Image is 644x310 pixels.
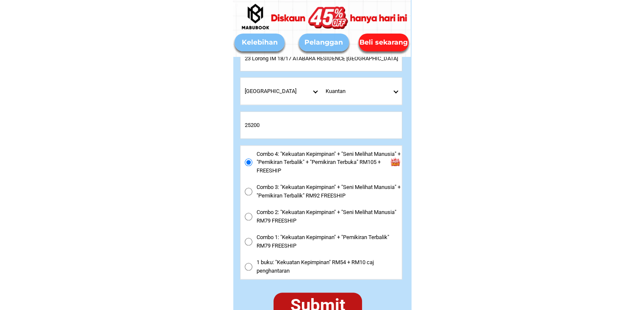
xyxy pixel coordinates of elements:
span: Combo 4: "Kekuatan Kepimpinan" + "Seni Melihat Manusia" + "Pemikiran Terbalik" + "Pemikiran Terbu... [257,150,402,175]
div: Beli sekarang [358,37,409,48]
input: Combo 4: "Kekuatan Kepimpinan" + "Seni Melihat Manusia" + "Pemikiran Terbalik" + "Pemikiran Terbu... [245,158,252,166]
input: Combo 1: "Kekuatan Kepimpinan" + "Pemikiran Terbalik" RM79 FREESHIP [245,238,252,245]
input: Input postal_code [240,112,402,138]
input: Input address [240,46,402,71]
div: Pelanggan [299,37,349,48]
span: Combo 2: "Kekuatan Kepimpinan" + "Seni Melihat Manusia" RM79 FREESHIP [257,208,402,225]
input: Combo 3: "Kekuatan Kepimpinan" + "Seni Melihat Manusia" + "Pemikiran Terbalik" RM92 FREESHIP [245,188,252,195]
select: Select province [240,78,321,104]
span: Combo 3: "Kekuatan Kepimpinan" + "Seni Melihat Manusia" + "Pemikiran Terbalik" RM92 FREESHIP [257,183,402,200]
span: 1 buku: "Kekuatan Kepimpinan" RM54 + RM10 caj penghantaran [257,258,402,275]
input: Combo 2: "Kekuatan Kepimpinan" + "Seni Melihat Manusia" RM79 FREESHIP [245,213,252,220]
input: 1 buku: "Kekuatan Kepimpinan" RM54 + RM10 caj penghantaran [245,263,252,271]
select: Select district [321,78,402,104]
span: Combo 1: "Kekuatan Kepimpinan" + "Pemikiran Terbalik" RM79 FREESHIP [257,233,402,250]
div: Kelebihan [235,37,285,48]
